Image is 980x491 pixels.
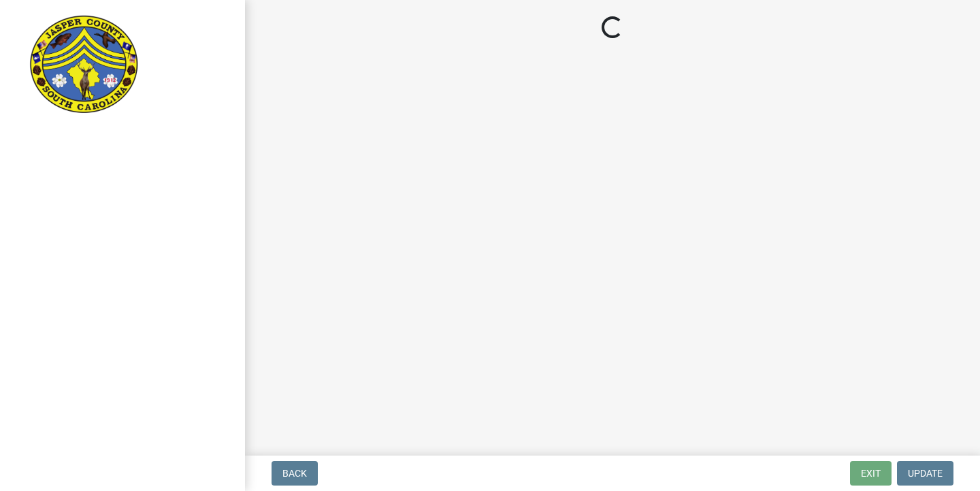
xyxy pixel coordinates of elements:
button: Back [272,461,318,486]
img: Jasper County, South Carolina [27,14,141,116]
button: Update [897,461,953,486]
span: Back [282,468,307,479]
button: Exit [850,461,892,486]
span: Update [908,468,943,479]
